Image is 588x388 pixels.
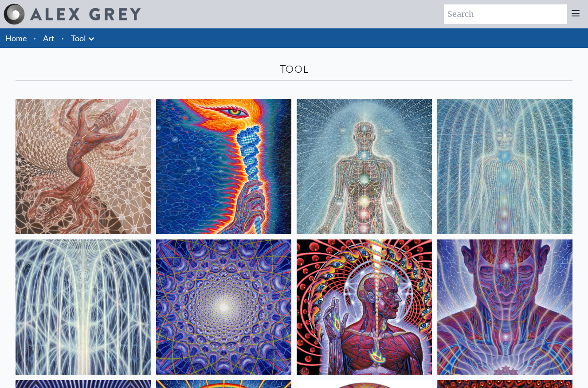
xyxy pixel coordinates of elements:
[71,32,86,44] a: Tool
[437,239,572,375] img: Mystic Eye, 2018, Alex Grey
[58,28,67,48] li: ·
[30,28,39,48] li: ·
[444,4,567,24] input: Search
[16,62,572,76] div: Tool
[43,32,55,44] a: Art
[5,33,27,43] a: Home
